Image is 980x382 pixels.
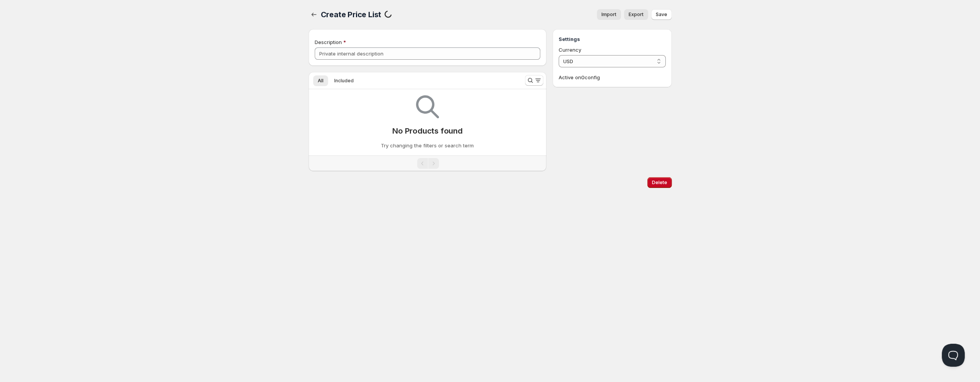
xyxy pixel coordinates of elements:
span: Delete [652,180,667,186]
button: Search and filter results [525,75,543,86]
input: Private internal description [315,47,541,60]
button: Import [597,9,621,20]
p: Try changing the filters or search term [381,142,474,149]
h3: Settings [559,35,665,43]
span: Currency [559,47,581,53]
p: Active on 0 config [559,73,665,81]
span: Import [601,11,616,18]
span: Save [656,11,667,18]
p: No Products found [392,126,463,135]
button: Delete [647,177,672,188]
img: Empty search results [416,95,439,118]
button: Save [651,9,672,20]
span: Description [315,39,342,45]
nav: Pagination [309,155,547,171]
a: Export [624,9,648,20]
span: Export [629,11,644,18]
span: Create Price List [321,10,382,19]
span: Included [334,78,354,84]
span: All [318,78,323,84]
iframe: Help Scout Beacon - Open [942,344,965,367]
